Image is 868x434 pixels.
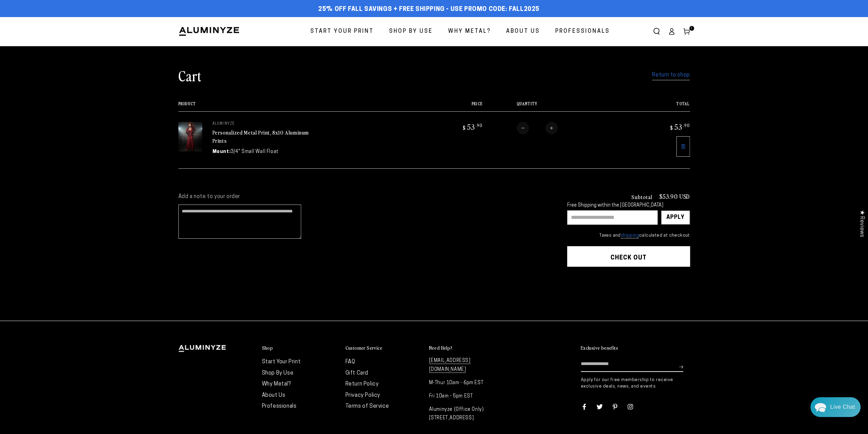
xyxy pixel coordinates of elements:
a: [EMAIL_ADDRESS][DOMAIN_NAME] [429,358,471,373]
th: Total [629,101,690,111]
a: Why Metal? [443,23,496,41]
span: Start Your Print [310,27,374,37]
p: M-Thur 10am - 6pm EST [429,379,506,387]
p: $53.90 USD [659,193,690,199]
a: Start Your Print [262,359,301,365]
sup: .90 [475,122,483,128]
a: Professionals [262,404,297,409]
small: Taxes and calculated at checkout [567,232,690,239]
p: aluminyze [212,122,315,126]
a: Return Policy [345,381,379,387]
input: Quantity for Personalized Metal Print, 8x10 Aluminum Prints [529,122,545,134]
bdi: 53 [462,122,483,131]
th: Quantity [483,101,629,111]
a: Shop By Use [262,370,294,376]
a: About Us [262,393,285,398]
span: Professionals [555,27,610,37]
summary: Shop [262,345,339,351]
h2: Exclusive benefits [581,345,618,351]
span: $ [463,124,466,131]
div: Free Shipping within the [GEOGRAPHIC_DATA] [567,203,690,209]
a: FAQ [345,359,355,365]
img: 8"x10" Rectangle Silver Glossy Aluminyzed Photo [178,122,202,152]
th: Price [422,101,483,111]
p: Aluminyze (Office Only) [STREET_ADDRESS] [429,405,506,422]
span: 1 [691,26,693,31]
h2: Need Help? [429,345,453,351]
div: Contact Us Directly [830,397,855,417]
iframe: PayPal-paypal [567,280,690,295]
a: Start Your Print [305,23,379,41]
span: $ [670,124,673,131]
p: Apply for our free membership to receive exclusive deals, news, and events. [581,377,690,389]
summary: Customer Service [345,345,422,351]
h2: Shop [262,345,273,351]
div: Click to open Judge.me floating reviews tab [855,205,868,242]
dd: 3/4" Small Wall Float [231,148,279,155]
sup: .90 [683,122,690,128]
a: Gift Card [345,370,368,376]
a: Return to shop [652,70,690,80]
a: Privacy Policy [345,393,380,398]
summary: Search our site [649,24,664,39]
a: shipping [620,233,639,238]
h3: Subtotal [631,194,652,199]
a: Why Metal? [262,381,291,387]
a: Remove 8"x10" Rectangle Silver Glossy Aluminyzed Photo [676,136,690,157]
bdi: 53 [669,122,690,131]
dt: Mount: [212,148,231,155]
div: Apply [666,211,685,224]
h1: Cart [178,67,202,84]
h2: Customer Service [345,345,382,351]
label: Add a note to your order [178,193,554,200]
button: Subscribe [679,356,683,377]
span: About Us [506,27,540,37]
a: About Us [501,23,545,41]
summary: Exclusive benefits [581,345,690,351]
img: Aluminyze [178,26,240,37]
p: Fri 10am - 5pm EST [429,392,506,401]
summary: Need Help? [429,345,506,351]
div: Chat widget toggle [810,397,860,417]
a: Terms of Service [345,404,389,409]
a: Shop By Use [384,23,438,41]
a: Personalized Metal Print, 8x10 Aluminum Prints [212,128,309,145]
button: Check out [567,246,690,267]
span: 25% off FALL Savings + Free Shipping - Use Promo Code: FALL2025 [318,6,540,13]
a: Professionals [550,23,615,41]
th: Product [178,101,422,111]
span: Why Metal? [448,27,491,37]
span: Shop By Use [389,27,433,37]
